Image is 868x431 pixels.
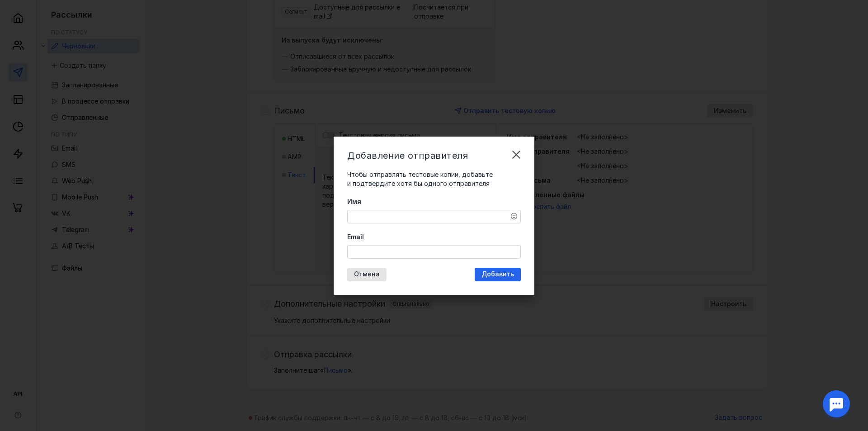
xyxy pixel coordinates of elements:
[347,171,493,187] span: Чтобы отправлять тестовые копии, добавьте и подтвердите хотя бы одного отправителя
[475,268,521,281] button: Добавить
[354,270,380,278] span: Отмена
[347,232,364,242] span: Email
[481,270,514,278] span: Добавить
[347,150,468,161] span: Добавление отправителя
[347,268,387,281] button: Отмена
[347,197,361,206] span: Имя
